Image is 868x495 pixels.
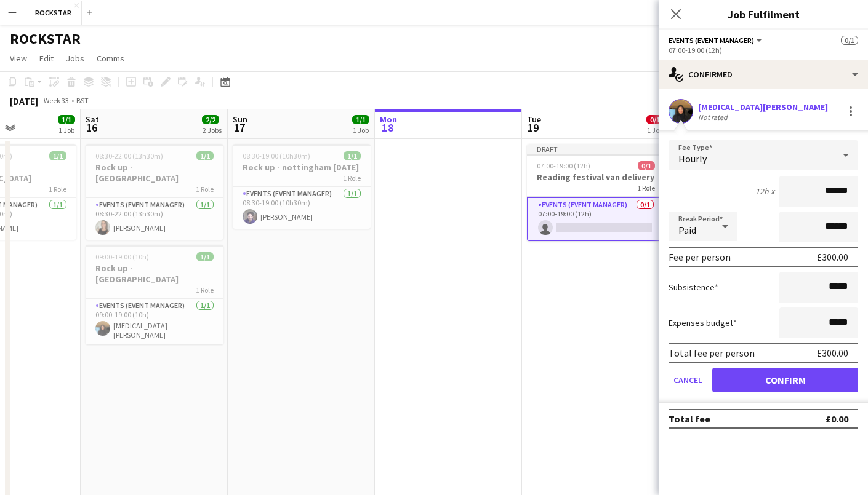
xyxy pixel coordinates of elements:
[669,368,707,392] button: Cancel
[527,144,665,154] div: Draft
[233,114,247,125] span: Sun
[58,115,75,124] span: 1/1
[669,282,718,293] label: Subsistence
[196,151,214,160] span: 1/1
[659,60,868,89] div: Confirmed
[86,198,223,240] app-card-role: Events (Event Manager)1/108:30-22:00 (13h30m)[PERSON_NAME]
[86,299,223,344] app-card-role: Events (Event Manager)1/109:00-19:00 (10h)[MEDICAL_DATA][PERSON_NAME]
[203,125,222,135] div: 2 Jobs
[669,46,858,55] div: 07:00-19:00 (12h)
[5,50,32,66] a: View
[76,96,89,105] div: BST
[86,114,99,125] span: Sat
[39,53,54,64] span: Edit
[86,144,223,240] app-job-card: 08:30-22:00 (13h30m)1/1Rock up -[GEOGRAPHIC_DATA]1 RoleEvents (Event Manager)1/108:30-22:00 (13h3...
[826,413,848,425] div: £0.00
[10,30,81,48] h1: ROCKSTAR
[343,173,361,183] span: 1 Role
[84,121,99,135] span: 16
[233,144,371,229] app-job-card: 08:30-19:00 (10h30m)1/1Rock up - nottingham [DATE]1 RoleEvents (Event Manager)1/108:30-19:00 (10h...
[202,115,219,124] span: 2/2
[25,1,82,25] button: ROCKSTAR
[344,151,361,160] span: 1/1
[196,252,214,261] span: 1/1
[352,115,369,124] span: 1/1
[646,115,664,124] span: 0/1
[380,114,397,125] span: Mon
[353,125,369,135] div: 1 Job
[678,224,696,236] span: Paid
[669,347,755,359] div: Total fee per person
[537,161,590,170] span: 07:00-19:00 (12h)
[86,263,223,285] h3: Rock up - [GEOGRAPHIC_DATA]
[669,413,710,425] div: Total fee
[669,251,731,263] div: Fee per person
[61,50,89,66] a: Jobs
[525,121,541,135] span: 19
[678,152,707,165] span: Hourly
[527,197,665,241] app-card-role: Events (Event Manager)0/107:00-19:00 (12h)
[95,151,163,160] span: 08:30-22:00 (13h30m)
[41,96,71,105] span: Week 33
[95,252,149,261] span: 09:00-19:00 (10h)
[698,113,730,122] div: Not rated
[58,125,74,135] div: 1 Job
[196,285,214,295] span: 1 Role
[817,251,848,263] div: £300.00
[638,161,655,170] span: 0/1
[233,162,371,173] h3: Rock up - nottingham [DATE]
[196,184,214,194] span: 1 Role
[378,121,397,135] span: 18
[637,183,655,192] span: 1 Role
[231,121,247,135] span: 17
[659,6,868,22] h3: Job Fulfilment
[712,368,858,392] button: Confirm
[527,114,541,125] span: Tue
[647,125,663,135] div: 1 Job
[669,36,764,45] button: Events (Event Manager)
[92,50,129,66] a: Comms
[527,172,665,183] h3: Reading festival van delivery
[86,245,223,344] app-job-card: 09:00-19:00 (10h)1/1Rock up - [GEOGRAPHIC_DATA]1 RoleEvents (Event Manager)1/109:00-19:00 (10h)[M...
[10,53,27,64] span: View
[233,187,371,229] app-card-role: Events (Event Manager)1/108:30-19:00 (10h30m)[PERSON_NAME]
[10,95,38,107] div: [DATE]
[97,53,124,64] span: Comms
[66,53,84,64] span: Jobs
[86,162,223,184] h3: Rock up -[GEOGRAPHIC_DATA]
[49,151,66,160] span: 1/1
[755,186,774,197] div: 12h x
[34,50,58,66] a: Edit
[49,184,66,194] span: 1 Role
[669,36,754,45] span: Events (Event Manager)
[669,317,737,328] label: Expenses budget
[243,151,310,160] span: 08:30-19:00 (10h30m)
[527,144,665,241] app-job-card: Draft07:00-19:00 (12h)0/1Reading festival van delivery1 RoleEvents (Event Manager)0/107:00-19:00 ...
[841,36,858,45] span: 0/1
[698,101,828,113] div: [MEDICAL_DATA][PERSON_NAME]
[817,347,848,359] div: £300.00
